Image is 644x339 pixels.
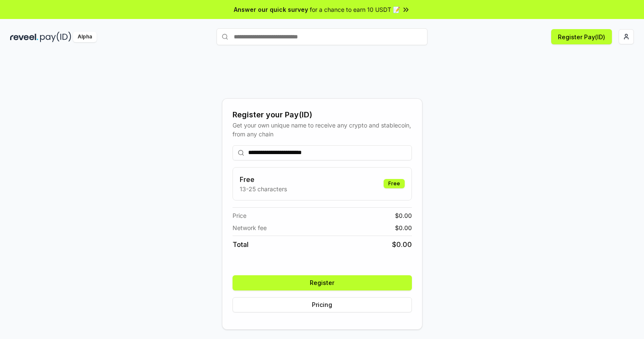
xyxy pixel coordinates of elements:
[233,239,249,250] span: Total
[73,32,97,42] div: Alpha
[392,239,412,250] span: $ 0.00
[10,32,38,42] img: reveel_dark
[233,223,267,232] span: Network fee
[234,5,308,14] span: Answer our quick survey
[240,174,287,184] h3: Free
[233,109,412,121] div: Register your Pay(ID)
[233,121,412,138] div: Get your own unique name to receive any crypto and stablecoin, from any chain
[384,179,405,188] div: Free
[395,211,412,220] span: $ 0.00
[40,32,71,42] img: pay_id
[551,29,612,44] button: Register Pay(ID)
[233,275,412,290] button: Register
[240,184,287,193] p: 13-25 characters
[233,297,412,312] button: Pricing
[395,223,412,232] span: $ 0.00
[310,5,400,14] span: for a chance to earn 10 USDT 📝
[233,211,246,220] span: Price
